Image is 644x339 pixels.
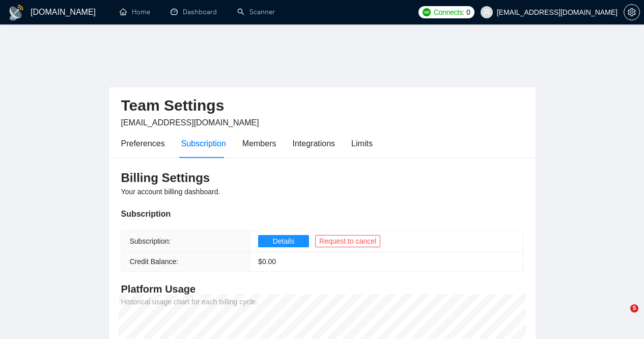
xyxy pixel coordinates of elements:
[121,95,523,116] h2: Team Settings
[181,137,226,150] div: Subscription
[237,8,275,16] a: searchScanner
[121,137,165,150] div: Preferences
[242,137,276,150] div: Members
[273,236,295,247] span: Details
[121,118,259,127] span: [EMAIL_ADDRESS][DOMAIN_NAME]
[624,8,640,16] a: setting
[423,8,431,16] img: upwork-logo.png
[630,304,638,312] span: 5
[624,8,639,16] span: setting
[121,282,523,296] h4: Platform Usage
[351,137,373,150] div: Limits
[258,257,276,266] span: $ 0.00
[121,188,220,196] span: Your account billing dashboard.
[121,170,523,186] h3: Billing Settings
[130,257,179,266] span: Credit Balance:
[624,4,640,20] button: setting
[319,236,376,247] span: Request to cancel
[609,304,634,329] iframe: Intercom live chat
[466,7,470,18] span: 0
[315,235,380,247] button: Request to cancel
[483,9,490,16] span: user
[130,237,171,245] span: Subscription:
[8,5,24,21] img: logo
[121,207,523,220] div: Subscription
[258,235,309,247] button: Details
[293,137,335,150] div: Integrations
[434,7,464,18] span: Connects:
[171,8,217,16] a: dashboardDashboard
[120,8,150,16] a: homeHome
